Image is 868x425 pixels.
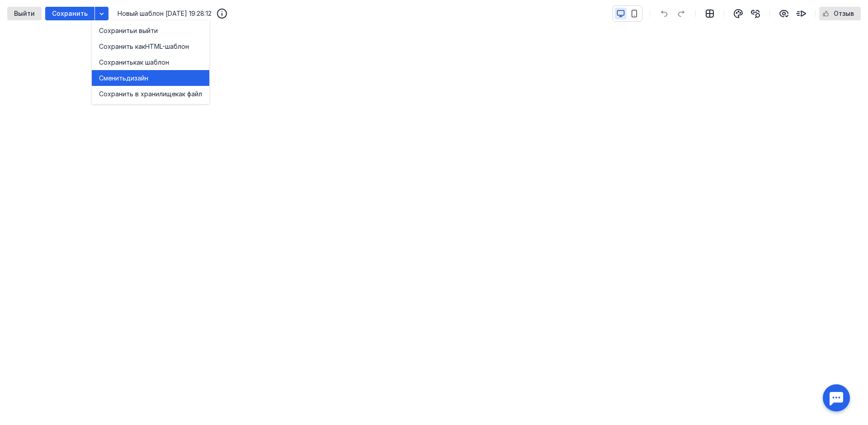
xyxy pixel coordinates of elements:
span: как шаблон [133,58,169,67]
button: Выйти [7,7,42,20]
span: и выйти [133,26,158,35]
span: Сменить [99,74,126,83]
span: Сохранить как [99,42,145,51]
span: Сохранить [99,58,133,67]
span: Сохранить [99,26,133,35]
span: Выйти [14,10,35,18]
span: дизайн [126,74,148,83]
button: Сохранить [45,7,94,20]
span: HTML-шаблон [145,42,189,51]
span: Сохранить в хранилище [99,90,175,99]
span: Сохранить [52,10,88,18]
span: как файл [175,90,202,99]
span: Отзыв [834,10,854,18]
span: Новый шаблон [DATE] 19:28:12 [118,9,212,18]
button: Отзыв [819,7,861,20]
